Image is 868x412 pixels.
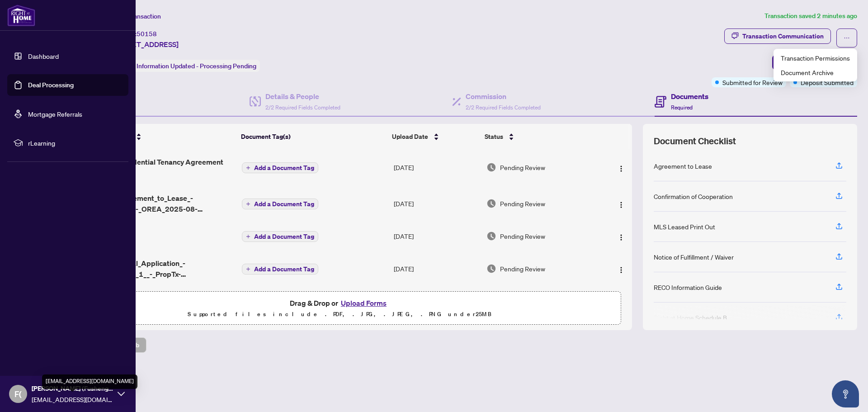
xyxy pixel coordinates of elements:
[781,53,850,63] span: Transaction Permissions
[242,263,318,275] button: Add a Document Tag
[614,196,628,211] button: Logo
[500,264,545,274] span: Pending Review
[265,91,340,102] h4: Details & People
[137,30,157,38] span: 50158
[486,264,496,274] img: Document Status
[481,124,597,149] th: Status
[32,384,113,393] span: [PERSON_NAME] (Fusheng) Song
[92,156,235,178] span: Ontario Residential Tenancy Agreement 1.pdf
[112,60,260,72] div: Status:
[671,104,693,111] span: Required
[290,297,389,309] span: Drag & Drop or
[113,12,161,20] span: View Transaction
[618,266,625,274] img: Logo
[112,39,179,50] span: [STREET_ADDRESS]
[246,234,250,239] span: plus
[28,110,82,118] a: Mortgage Referrals
[7,5,35,26] img: logo
[742,29,824,43] div: Transaction Communication
[265,104,340,111] span: 2/2 Required Fields Completed
[614,261,628,276] button: Logo
[500,162,545,172] span: Pending Review
[618,165,625,172] img: Logo
[242,199,318,209] button: Add a Document Tag
[781,67,850,77] span: Document Archive
[242,162,318,174] button: Add a Document Tag
[254,201,314,207] span: Add a Document Tag
[88,124,237,149] th: (5) File Name
[64,309,615,320] p: Supported files include .PDF, .JPG, .JPEG, .PNG under 25 MB
[254,165,314,171] span: Add a Document Tag
[486,231,496,241] img: Document Status
[246,267,250,271] span: plus
[671,91,708,102] h4: Documents
[486,199,496,208] img: Document Status
[485,132,503,142] span: Status
[388,124,481,149] th: Upload Date
[242,198,318,210] button: Add a Document Tag
[390,149,483,185] td: [DATE]
[832,380,859,407] button: Open asap
[338,297,389,309] button: Upload Forms
[844,35,850,41] span: ellipsis
[390,251,483,287] td: [DATE]
[14,388,22,400] span: F(
[390,222,483,251] td: [DATE]
[390,185,483,222] td: [DATE]
[242,264,318,275] button: Add a Document Tag
[772,55,857,70] button: Update for Admin Review
[28,52,59,60] a: Dashboard
[614,160,628,175] button: Logo
[654,161,712,171] div: Agreement to Lease
[722,77,783,87] span: Submitted for Review
[618,234,625,241] img: Logo
[242,231,318,242] button: Add a Document Tag
[28,138,122,148] span: rLearning
[614,229,628,243] button: Logo
[801,77,854,87] span: Deposit Submitted
[654,222,715,232] div: MLS Leased Print Out
[242,162,318,173] button: Add a Document Tag
[392,132,428,142] span: Upload Date
[764,11,857,21] article: Transaction saved 2 minutes ago
[654,135,736,147] span: Document Checklist
[28,81,74,89] a: Deal Processing
[654,191,733,201] div: Confirmation of Cooperation
[466,104,541,111] span: 2/2 Required Fields Completed
[242,231,318,242] button: Add a Document Tag
[254,266,314,272] span: Add a Document Tag
[92,193,235,214] span: 2_400_Agreement_to_Lease_-_Residential_-_OREA_2025-08-25_09_22_38.pdf
[486,162,496,172] img: Document Status
[724,28,831,44] button: Transaction Communication
[500,199,545,208] span: Pending Review
[58,292,621,325] span: Drag & Drop orUpload FormsSupported files include .PDF, .JPG, .JPEG, .PNG under25MB
[42,374,137,389] div: [EMAIL_ADDRESS][DOMAIN_NAME]
[246,166,250,170] span: plus
[246,202,250,206] span: plus
[137,62,256,70] span: Information Updated - Processing Pending
[500,231,545,241] span: Pending Review
[237,124,388,149] th: Document Tag(s)
[254,233,314,240] span: Add a Document Tag
[32,394,113,404] span: [EMAIL_ADDRESS][DOMAIN_NAME]
[654,282,722,292] div: RECO Information Guide
[618,201,625,208] img: Logo
[92,258,235,279] span: 3_410_Rental_Application_-_Residential__1__-_PropTx-[PERSON_NAME].pdf
[654,252,734,262] div: Notice of Fulfillment / Waiver
[466,91,541,102] h4: Commission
